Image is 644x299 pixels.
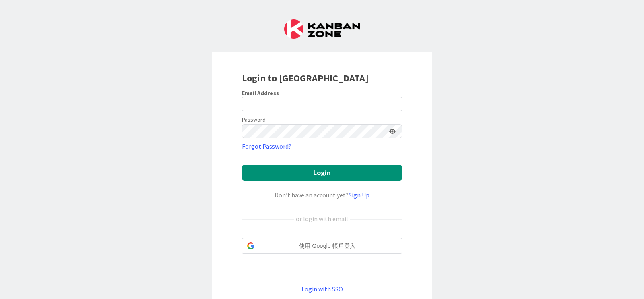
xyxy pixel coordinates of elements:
[349,191,369,199] a: Sign Up
[242,165,402,181] button: Login
[258,242,397,250] span: 使用 Google 帳戶登入
[242,72,369,84] b: Login to [GEOGRAPHIC_DATA]
[242,141,291,151] a: Forgot Password?
[238,253,406,271] iframe: 「使用 Google 帳戶登入」按鈕
[284,19,360,39] img: Kanban Zone
[242,116,266,124] label: Password
[242,89,279,97] label: Email Address
[294,214,350,224] div: or login with email
[301,285,343,293] a: Login with SSO
[242,190,402,200] div: Don’t have an account yet?
[242,238,402,254] div: 使用 Google 帳戶登入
